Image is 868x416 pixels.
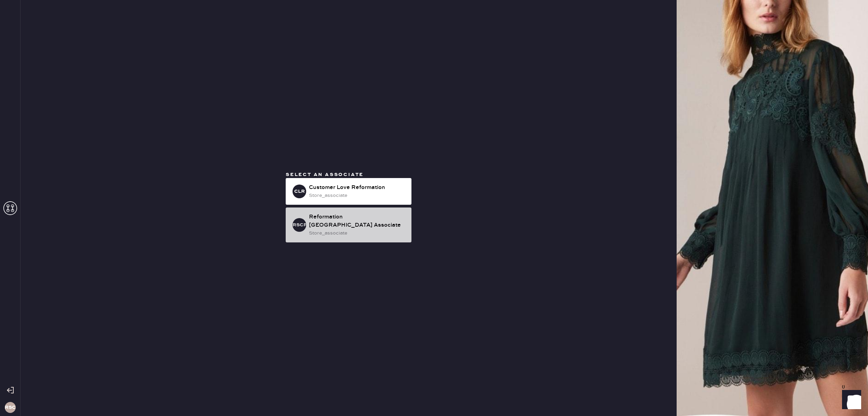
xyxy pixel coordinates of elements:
iframe: Front Chat [836,385,865,415]
h3: RSCPA [293,223,306,227]
div: store_associate [309,229,406,237]
span: Select an associate [286,172,364,178]
h3: CLR [294,189,305,194]
div: Reformation [GEOGRAPHIC_DATA] Associate [309,213,406,229]
div: Customer Love Reformation [309,184,406,192]
div: store_associate [309,192,406,199]
h3: RSCP [5,405,16,410]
